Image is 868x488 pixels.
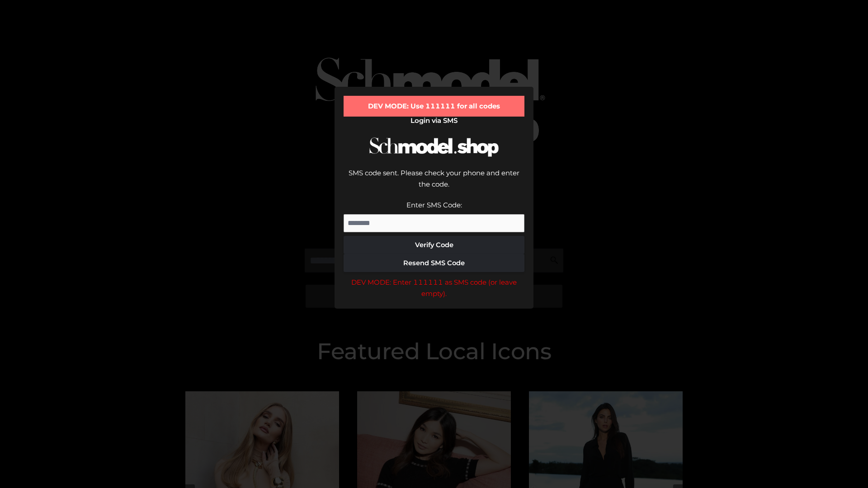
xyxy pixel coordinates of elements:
[344,167,524,199] div: SMS code sent. Please check your phone and enter the code.
[344,254,524,272] button: Resend SMS Code
[406,201,462,209] label: Enter SMS Code:
[344,277,524,300] div: DEV MODE: Enter 111111 as SMS code (or leave empty).
[344,117,524,125] h2: Login via SMS
[366,129,502,165] img: Schmodel Logo
[344,236,524,254] button: Verify Code
[344,96,524,117] div: DEV MODE: Use 111111 for all codes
